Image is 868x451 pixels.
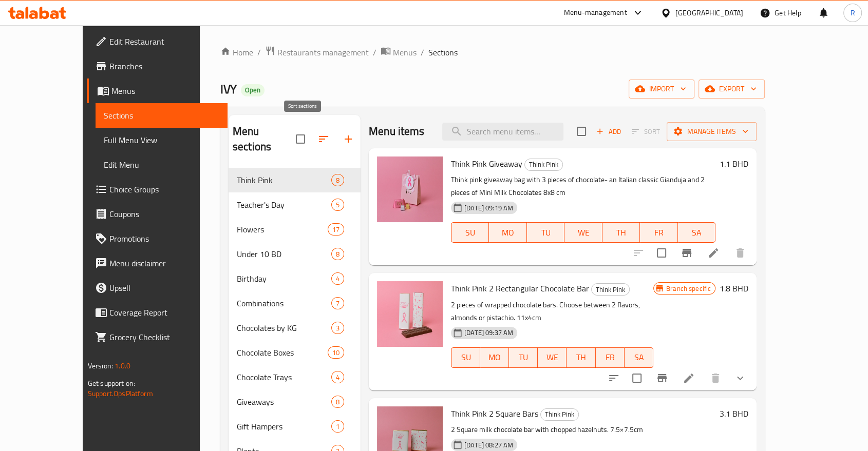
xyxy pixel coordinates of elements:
[229,414,361,439] div: Gift Hampers1
[626,367,648,389] span: Select to update
[451,347,480,368] button: SU
[451,222,489,243] button: SU
[675,7,743,18] div: [GEOGRAPHIC_DATA]
[109,60,219,72] span: Branches
[569,225,598,240] span: WE
[850,7,855,18] span: R
[592,124,625,140] button: Add
[595,126,622,138] span: Add
[625,124,667,140] span: Select section first
[509,347,538,368] button: TU
[109,306,219,319] span: Coverage Report
[480,347,509,368] button: MO
[460,203,517,213] span: [DATE] 09:19 AM
[115,359,130,372] span: 1.0.0
[707,247,720,259] a: Edit menu item
[699,80,765,99] button: export
[237,346,328,359] span: Chocolate Boxes
[728,241,752,265] button: delete
[640,222,677,243] button: FR
[109,208,219,220] span: Coupons
[87,300,228,325] a: Coverage Report
[332,397,344,407] span: 8
[237,420,331,433] span: Gift Hampers
[629,80,694,99] button: import
[328,225,344,234] span: 17
[667,122,757,141] button: Manage items
[332,323,344,333] span: 3
[674,241,699,265] button: Branch-specific-item
[87,202,228,226] a: Coupons
[237,322,331,334] span: Chocolates by KG
[104,109,219,122] span: Sections
[607,225,636,240] span: TH
[109,331,219,343] span: Grocery Checklist
[332,372,344,382] span: 4
[332,422,344,432] span: 1
[332,175,344,185] span: 8
[87,79,228,103] a: Menus
[524,159,563,171] div: Think Pink
[237,248,331,260] span: Under 10 BD
[591,283,630,296] div: Think Pink
[332,299,344,308] span: 7
[373,46,376,58] li: /
[489,222,526,243] button: MO
[328,346,344,359] div: items
[675,125,748,138] span: Manage items
[229,168,361,192] div: Think Pink8
[451,173,715,199] p: Think pink giveaway bag with 3 pieces of chocolate- an Italian classic Gianduja and 2 pieces of M...
[381,46,417,59] a: Menus
[229,340,361,365] div: Chocolate Boxes10
[328,348,344,358] span: 10
[111,85,219,97] span: Menus
[538,347,567,368] button: WE
[331,371,344,383] div: items
[237,371,331,383] span: Chocolate Trays
[451,281,589,296] span: Think Pink 2 Rectangular Chocolate Bar
[734,372,746,384] svg: Show Choices
[229,242,361,266] div: Under 10 BD8
[331,174,344,186] div: items
[650,366,674,390] button: Branch-specific-item
[87,325,228,349] a: Grocery Checklist
[229,365,361,389] div: Chocolate Trays4
[331,272,344,285] div: items
[644,225,673,240] span: FR
[571,350,591,365] span: TH
[237,396,331,408] span: Giveaways
[596,347,625,368] button: FR
[87,54,228,79] a: Branches
[290,128,311,150] span: Select all sections
[237,174,331,186] span: Think Pink
[88,359,113,372] span: Version:
[220,77,237,101] span: IVY
[331,322,344,334] div: items
[460,440,517,450] span: [DATE] 08:27 AM
[87,177,228,202] a: Choice Groups
[592,124,625,140] span: Add item
[567,347,595,368] button: TH
[564,222,602,243] button: WE
[104,134,219,146] span: Full Menu View
[237,297,331,309] div: Combinations
[237,223,328,236] span: Flowers
[720,406,748,421] h6: 3.1 BHD
[571,121,592,142] span: Select section
[377,156,443,222] img: Think Pink Giveaway
[331,248,344,260] div: items
[592,284,629,296] span: Think Pink
[109,257,219,269] span: Menu disclaimer
[87,226,228,251] a: Promotions
[87,29,228,54] a: Edit Restaurant
[703,366,728,390] button: delete
[331,396,344,408] div: items
[527,222,564,243] button: TU
[682,225,711,240] span: SA
[109,282,219,294] span: Upsell
[336,127,361,151] button: Add section
[229,389,361,414] div: Giveaways8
